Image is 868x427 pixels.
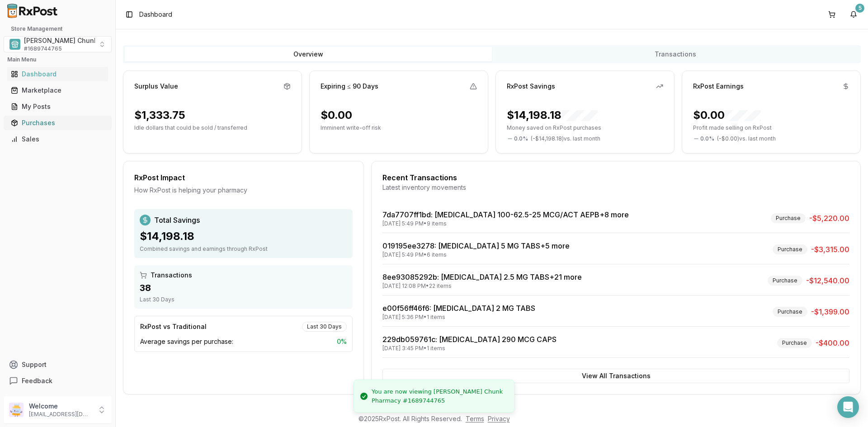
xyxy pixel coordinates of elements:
div: Open Intercom Messenger [837,396,859,418]
a: Privacy [488,415,510,422]
div: [DATE] 3:45 PM • 1 items [382,345,557,352]
button: 5 [846,7,861,22]
span: # 1689744765 [24,45,62,52]
button: Support [4,357,112,373]
a: 229db059761c: [MEDICAL_DATA] 290 MCG CAPS [382,335,557,344]
div: [DATE] 5:49 PM • 9 items [382,220,629,227]
a: Purchases [7,115,108,131]
a: Terms [466,415,484,422]
button: Overview [125,47,492,61]
div: Combined savings and earnings through RxPost [140,245,347,253]
a: e00f56ff46f6: [MEDICAL_DATA] 2 MG TABS [382,304,535,313]
div: Latest inventory movements [382,183,849,192]
h2: Main Menu [7,56,108,63]
a: Dashboard [7,66,108,82]
span: -$5,220.00 [809,213,849,224]
div: Purchase [777,338,812,348]
p: Idle dollars that could be sold / transferred [134,124,291,131]
button: Transactions [492,47,859,61]
div: RxPost vs Traditional [140,322,207,331]
img: User avatar [9,403,24,417]
span: ( - $0.00 ) vs. last month [717,135,776,142]
div: Purchase [771,213,806,223]
div: Expiring ≤ 90 Days [321,82,378,91]
div: RxPost Earnings [693,82,744,91]
div: Last 30 Days [302,322,347,332]
div: $0.00 [693,108,761,122]
div: My Posts [11,102,104,111]
button: Feedback [4,373,112,389]
span: ( - $14,198.18 ) vs. last month [531,135,600,142]
h2: Store Management [4,25,112,33]
div: RxPost Savings [507,82,555,91]
button: My Posts [4,99,112,114]
p: Money saved on RxPost purchases [507,124,663,131]
p: Imminent write-off risk [321,124,477,131]
div: $0.00 [321,108,352,122]
div: You are now viewing [PERSON_NAME] Chunk Pharmacy #1689744765 [372,387,507,405]
span: Total Savings [154,215,200,225]
span: -$12,540.00 [806,275,849,286]
span: Dashboard [139,10,172,19]
p: Profit made selling on RxPost [693,124,849,131]
span: Average savings per purchase: [140,337,233,346]
div: Dashboard [11,70,104,79]
div: $14,198.18 [507,108,598,122]
button: Sales [4,132,112,146]
div: [DATE] 12:08 PM • 22 items [382,282,582,290]
span: Transactions [151,271,192,280]
span: 0.0 % [700,135,714,142]
span: -$3,315.00 [811,244,849,255]
div: $14,198.18 [140,229,347,244]
div: 5 [855,4,864,13]
button: Marketplace [4,83,112,98]
a: 7da7707ff1bd: [MEDICAL_DATA] 100-62.5-25 MCG/ACT AEPB+8 more [382,210,629,219]
span: -$1,399.00 [811,306,849,317]
span: [PERSON_NAME] Chunk Pharmacy [24,36,131,45]
div: Recent Transactions [382,172,849,183]
div: Marketplace [11,86,104,95]
a: 8ee93085292b: [MEDICAL_DATA] 2.5 MG TABS+21 more [382,272,582,282]
a: Sales [7,131,108,147]
span: 0.0 % [514,135,528,142]
img: RxPost Logo [4,4,61,18]
span: 0 % [337,337,347,346]
button: Select a view [4,36,112,52]
div: Purchases [11,118,104,127]
div: Last 30 Days [140,296,347,303]
div: $1,333.75 [134,108,185,122]
p: Welcome [29,402,92,411]
div: RxPost Impact [134,172,353,183]
button: Dashboard [4,67,112,81]
div: Purchase [768,276,802,286]
div: [DATE] 5:36 PM • 1 items [382,314,535,321]
span: Feedback [22,376,52,385]
a: 019195ee3278: [MEDICAL_DATA] 5 MG TABS+5 more [382,241,570,250]
div: How RxPost is helping your pharmacy [134,186,353,195]
button: Purchases [4,116,112,130]
a: My Posts [7,99,108,115]
a: Marketplace [7,82,108,99]
div: 38 [140,282,347,294]
div: Purchase [773,244,807,254]
div: Sales [11,135,104,144]
p: [EMAIL_ADDRESS][DOMAIN_NAME] [29,411,92,418]
nav: breadcrumb [139,10,172,19]
button: View All Transactions [382,369,849,383]
div: [DATE] 5:49 PM • 6 items [382,251,570,258]
span: -$400.00 [816,338,849,348]
div: Surplus Value [134,82,178,91]
div: Purchase [773,307,807,317]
